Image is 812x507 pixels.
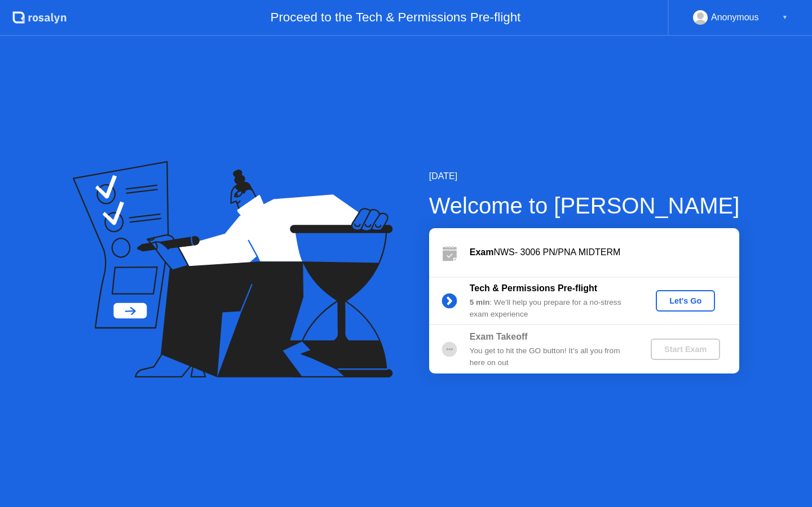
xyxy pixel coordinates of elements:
div: Start Exam [655,345,716,354]
b: Exam [470,247,494,257]
div: NWS- 3006 PN/PNA MIDTERM [470,246,739,259]
div: You get to hit the GO button! It’s all you from here on out [470,345,632,368]
button: Start Exam [651,339,720,360]
b: 5 min [470,298,490,306]
div: [DATE] [429,170,740,183]
button: Let's Go [656,290,715,312]
div: Welcome to [PERSON_NAME] [429,189,740,223]
b: Exam Takeoff [470,332,528,341]
b: Tech & Permissions Pre-flight [470,283,597,293]
div: ▼ [782,10,788,25]
div: : We’ll help you prepare for a no-stress exam experience [470,297,632,320]
div: Let's Go [660,296,710,305]
div: Anonymous [711,10,759,25]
